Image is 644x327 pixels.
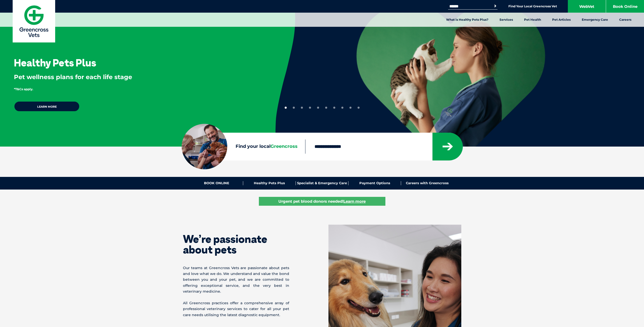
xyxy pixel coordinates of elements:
[296,181,348,185] a: Specialist & Emergency Care
[309,107,311,109] button: 4 of 10
[508,4,557,8] a: Find Your Local Greencross Vet
[14,101,80,112] a: Learn more
[259,197,385,206] a: Urgent pet blood donors needed!Learn more
[341,107,343,109] button: 8 of 10
[614,13,637,27] a: Careers
[325,107,327,109] button: 6 of 10
[14,73,259,81] p: Pet wellness plans for each life stage
[343,199,366,204] u: Learn more
[293,107,295,109] button: 2 of 10
[14,87,33,91] span: *T&Cs apply.
[333,107,335,109] button: 7 of 10
[183,300,289,318] p: All Greencross practices offer a comprehensive array of professional veterinary services to cater...
[301,107,303,109] button: 3 of 10
[285,107,287,109] button: 1 of 10
[518,13,547,27] a: Pet Health
[576,13,614,27] a: Emergency Care
[547,13,576,27] a: Pet Articles
[317,107,319,109] button: 5 of 10
[441,13,494,27] a: What is Healthy Pets Plus?
[14,58,96,68] h3: Healthy Pets Plus
[271,144,298,149] span: Greencross
[191,181,243,185] a: BOOK ONLINE
[349,107,351,109] button: 9 of 10
[494,13,518,27] a: Services
[243,181,296,185] a: Healthy Pets Plus
[401,181,453,185] a: Careers with Greencross
[183,265,289,294] p: Our teams at Greencross Vets are passionate about pets and love what we do. We understand and val...
[182,143,305,150] label: Find your local
[493,4,498,9] button: Search
[348,181,401,185] a: Payment Options
[358,107,360,109] button: 10 of 10
[183,234,289,255] h1: We’re passionate about pets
